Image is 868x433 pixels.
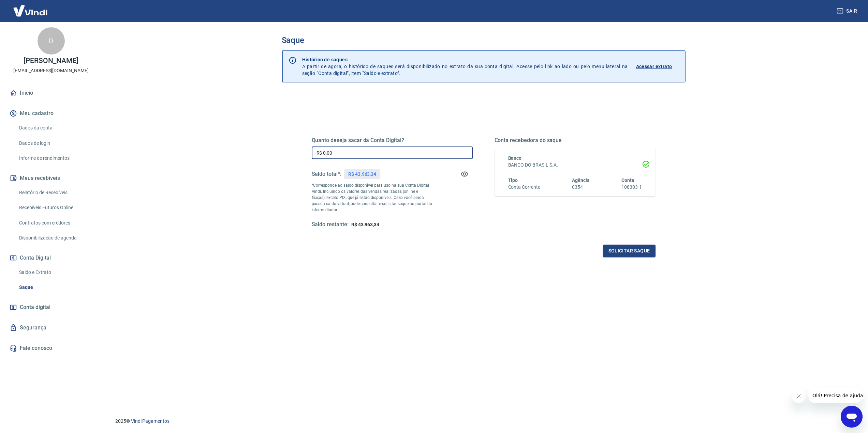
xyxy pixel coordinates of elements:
[8,300,94,315] a: Conta digital
[621,184,642,191] h6: 108303-1
[115,418,852,425] p: 2025 ©
[13,67,89,74] p: [EMAIL_ADDRESS][DOMAIN_NAME]
[572,184,590,191] h6: 0354
[8,0,53,21] img: Vindi
[351,222,379,227] span: R$ 43.963,34
[808,388,863,403] iframe: Mensagem da empresa
[8,341,94,356] a: Fale conosco
[348,171,376,178] p: R$ 43.963,34
[8,86,94,100] a: Início
[302,56,628,63] p: Histórico de saques
[312,171,341,177] h5: Saldo total*:
[16,201,94,215] a: Recebíveis Futuros Online
[572,177,590,183] span: Agência
[636,63,672,70] p: Acessar extrato
[282,35,686,45] h3: Saque
[8,250,94,265] button: Conta Digital
[636,56,680,77] a: Acessar extrato
[16,151,94,165] a: Informe de rendimentos
[508,177,518,183] span: Tipo
[16,136,94,150] a: Dados de login
[38,27,65,55] div: D
[16,216,94,230] a: Contratos com credores
[312,221,349,228] h5: Saldo restante:
[508,161,642,169] h6: BANCO DO BRASIL S.A.
[621,177,634,183] span: Conta
[16,186,94,200] a: Relatório de Recebíveis
[4,5,57,10] span: Olá! Precisa de ajuda?
[312,137,473,144] h5: Quanto deseja sacar da Conta Digital?
[16,265,94,279] a: Saldo e Extrato
[841,406,863,428] iframe: Botão para abrir a janela de mensagens
[16,121,94,135] a: Dados da conta
[8,106,94,121] button: Meu cadastro
[16,280,94,294] a: Saque
[131,418,170,424] a: Vindi Pagamentos
[835,5,860,17] button: Sair
[603,245,656,257] button: Solicitar saque
[20,303,50,312] span: Conta digital
[312,182,432,213] p: *Corresponde ao saldo disponível para uso na sua Conta Digital Vindi. Incluindo os valores das ve...
[8,171,94,186] button: Meus recebíveis
[508,155,522,161] span: Banco
[508,184,540,191] h6: Conta Corrente
[495,137,656,144] h5: Conta recebedora do saque
[8,320,94,335] a: Segurança
[16,231,94,245] a: Disponibilização de agenda
[24,57,78,64] p: [PERSON_NAME]
[302,56,628,77] p: A partir de agora, o histórico de saques será disponibilizado no extrato da sua conta digital. Ac...
[792,389,806,403] iframe: Fechar mensagem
